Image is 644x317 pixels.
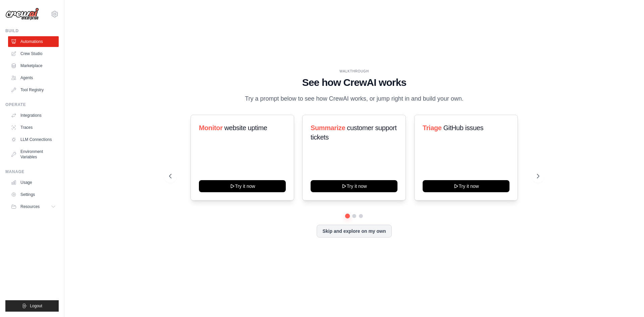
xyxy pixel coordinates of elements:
[169,76,539,89] h1: See how CrewAI works
[443,124,483,131] span: GitHub issues
[8,134,59,145] a: LLM Connections
[224,124,267,131] span: website uptime
[8,72,59,83] a: Agents
[8,36,59,47] a: Automations
[8,60,59,71] a: Marketplace
[311,124,345,131] span: Summarize
[30,303,42,309] span: Logout
[311,180,397,192] button: Try it now
[20,204,40,209] span: Resources
[8,48,59,59] a: Crew Studio
[8,122,59,133] a: Traces
[8,146,59,162] a: Environment Variables
[8,201,59,212] button: Resources
[317,225,391,237] button: Skip and explore on my own
[5,28,59,34] div: Build
[5,169,59,174] div: Manage
[199,124,223,131] span: Monitor
[5,102,59,107] div: Operate
[423,124,442,131] span: Triage
[5,8,39,20] img: Logo
[5,300,59,312] button: Logout
[169,69,539,74] div: WALKTHROUGH
[8,189,59,200] a: Settings
[8,110,59,121] a: Integrations
[423,180,509,192] button: Try it now
[8,177,59,188] a: Usage
[8,85,59,95] a: Tool Registry
[199,180,286,192] button: Try it now
[311,124,396,141] span: customer support tickets
[241,94,467,104] p: Try a prompt below to see how CrewAI works, or jump right in and build your own.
